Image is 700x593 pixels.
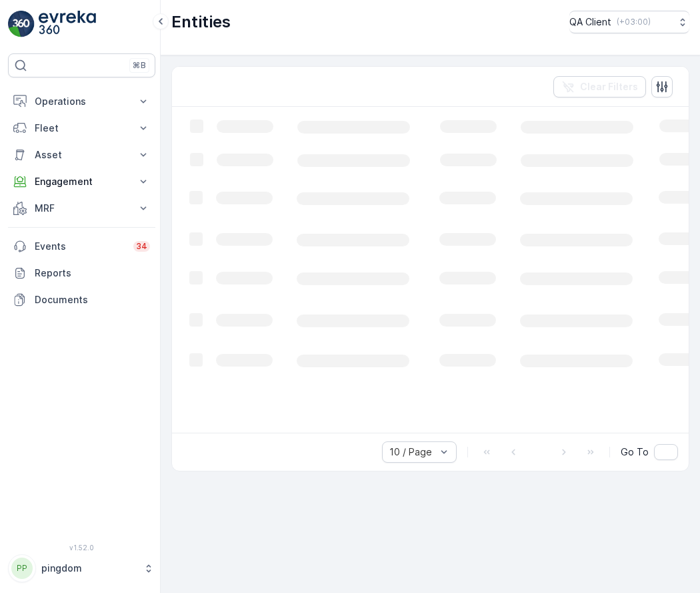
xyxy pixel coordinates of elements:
[8,11,35,37] img: logo
[35,266,150,280] p: Reports
[8,168,155,195] button: Engagement
[580,80,638,93] p: Clear Filters
[553,76,646,97] button: Clear Filters
[41,562,137,575] p: pingdom
[8,195,155,222] button: MRF
[8,286,155,313] a: Documents
[136,241,147,252] p: 34
[35,148,129,162] p: Asset
[35,202,129,215] p: MRF
[621,445,649,459] span: Go To
[11,558,33,579] div: PP
[8,260,155,286] a: Reports
[617,17,651,27] p: ( +03:00 )
[35,293,150,307] p: Documents
[8,554,155,582] button: PPpingdom
[35,240,125,253] p: Events
[8,544,155,552] span: v 1.52.0
[35,95,129,108] p: Operations
[8,115,155,142] button: Fleet
[569,11,689,33] button: QA Client(+03:00)
[35,175,129,188] p: Engagement
[39,11,96,37] img: logo_light-DOdMpM7g.png
[8,233,155,260] a: Events34
[35,122,129,135] p: Fleet
[8,88,155,115] button: Operations
[133,60,146,71] p: ⌘B
[569,15,611,29] p: QA Client
[8,142,155,168] button: Asset
[171,11,231,33] p: Entities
